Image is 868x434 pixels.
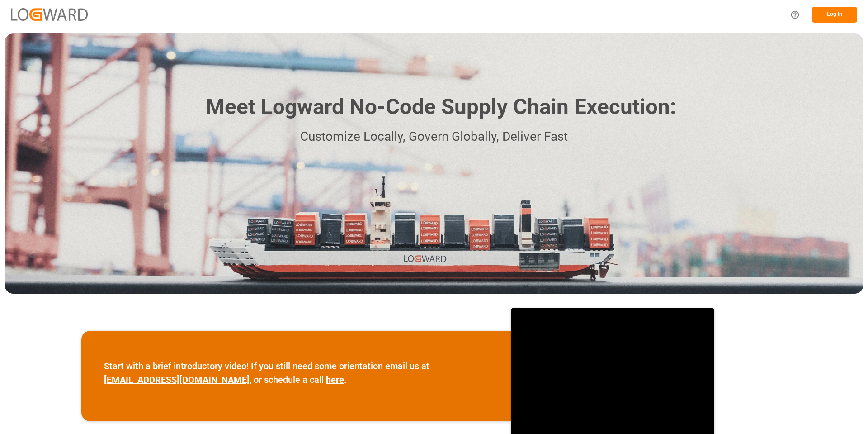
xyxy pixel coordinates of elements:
[326,374,344,385] a: here
[11,8,88,20] img: Logward_new_orange.png
[206,91,676,123] h1: Meet Logward No-Code Supply Chain Execution:
[812,7,857,23] button: Log In
[192,127,676,147] p: Customize Locally, Govern Globally, Deliver Fast
[104,374,250,385] a: [EMAIL_ADDRESS][DOMAIN_NAME]
[785,5,805,25] button: Help Center
[104,359,488,386] p: Start with a brief introductory video! If you still need some orientation email us at , or schedu...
